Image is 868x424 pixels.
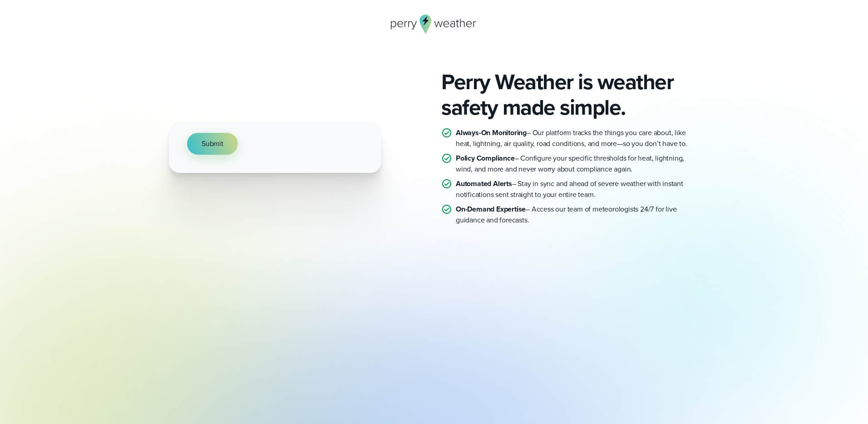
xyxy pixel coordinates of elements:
strong: On-Demand Expertise [456,204,526,214]
p: – Stay in sync and ahead of severe weather with instant notifications sent straight to your entir... [456,178,699,200]
strong: Always-On Monitoring [456,127,527,138]
p: – Configure your specific thresholds for heat, lightning, wind, and more and never worry about co... [456,153,699,175]
strong: Policy Compliance [456,153,515,163]
span: Submit [202,138,223,149]
h2: Perry Weather is weather safety made simple. [441,69,699,120]
p: – Our platform tracks the things you care about, like heat, lightning, air quality, road conditio... [456,127,699,149]
strong: Automated Alerts [456,178,512,189]
p: – Access our team of meteorologists 24/7 for live guidance and forecasts. [456,204,699,226]
button: Submit [187,133,238,155]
